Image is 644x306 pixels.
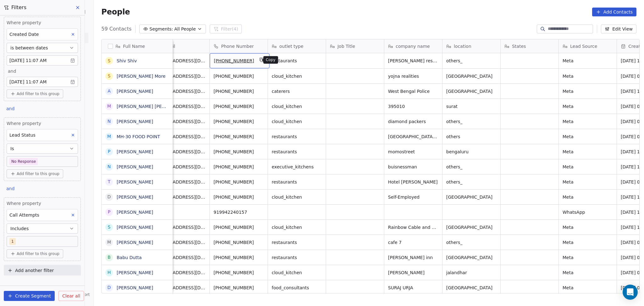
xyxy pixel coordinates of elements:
[388,239,438,246] span: cafe 7
[388,269,438,276] span: [PERSON_NAME]
[396,43,430,49] span: company name
[108,284,111,291] div: D
[272,285,322,291] span: food_consultants
[272,133,322,140] span: restaurants
[108,163,111,170] div: N
[108,194,111,200] div: D
[117,225,153,230] a: [PERSON_NAME]
[272,103,322,110] span: cloud_kitchen
[563,179,613,185] span: Meta
[272,254,322,261] span: restaurants
[272,149,322,155] span: restaurants
[446,73,497,79] span: [GEOGRAPHIC_DATA]
[388,164,438,170] span: buisnessman
[117,195,153,200] a: [PERSON_NAME]
[210,25,242,33] button: Filter(4)
[214,149,264,155] span: [PHONE_NUMBER]
[155,179,206,185] span: [EMAIL_ADDRESS][DOMAIN_NAME]
[117,164,153,169] a: [PERSON_NAME]
[446,103,497,110] span: surat
[272,88,322,94] span: caterers
[214,224,264,230] span: [PHONE_NUMBER]
[117,134,160,139] a: MH-30 FOOD POINT
[108,269,111,276] div: H
[214,269,264,276] span: [PHONE_NUMBER]
[388,133,438,140] span: [GEOGRAPHIC_DATA], [GEOGRAPHIC_DATA]
[563,58,613,64] span: Meta
[446,179,497,185] span: others_
[337,43,355,49] span: Job Title
[117,255,142,260] a: Babu Dutta
[155,224,206,230] span: [EMAIL_ADDRESS][DOMAIN_NAME]
[108,58,111,64] div: S
[563,88,613,94] span: Meta
[272,269,322,276] span: cloud_kitchen
[563,239,613,246] span: Meta
[446,88,497,94] span: [GEOGRAPHIC_DATA]
[107,133,111,140] div: M
[155,88,206,94] span: [EMAIL_ADDRESS][DOMAIN_NAME]
[279,43,303,49] span: outlet type
[107,239,111,246] div: M
[214,194,264,200] span: [PHONE_NUMBER]
[155,73,206,79] span: [EMAIL_ADDRESS][DOMAIN_NAME]
[155,194,206,200] span: [EMAIL_ADDRESS][DOMAIN_NAME]
[214,118,264,125] span: [PHONE_NUMBER]
[388,224,438,230] span: Rainbow Cable and Broadband Service
[155,58,206,64] span: [EMAIL_ADDRESS][DOMAIN_NAME]
[214,209,264,215] span: 919942240157
[272,73,322,79] span: cloud_kitchen
[155,133,206,140] span: [EMAIL_ADDRESS][DOMAIN_NAME]
[563,164,613,170] span: Meta
[108,88,111,94] div: A
[102,53,173,294] div: grid
[563,194,613,200] span: Meta
[214,285,264,291] span: [PHONE_NUMBER]
[108,209,110,215] div: p
[117,285,153,290] a: [PERSON_NAME]
[446,254,497,261] span: [GEOGRAPHIC_DATA]
[446,118,497,125] span: others_
[214,164,264,170] span: [PHONE_NUMBER]
[563,209,613,215] span: WhatsApp
[117,270,153,275] a: [PERSON_NAME]
[155,164,206,170] span: [EMAIL_ADDRESS][DOMAIN_NAME]
[446,133,497,140] span: others
[214,179,264,185] span: [PHONE_NUMBER]
[563,224,613,230] span: Meta
[272,164,322,170] span: executive_kitchens
[155,103,206,110] span: [EMAIL_ADDRESS][DOMAIN_NAME]
[446,224,497,230] span: [GEOGRAPHIC_DATA]
[214,239,264,246] span: [PHONE_NUMBER]
[108,73,111,79] div: S
[563,269,613,276] span: Meta
[108,118,111,125] div: N
[563,285,613,291] span: Meta
[563,118,613,125] span: Meta
[117,104,191,109] a: [PERSON_NAME] [PERSON_NAME]
[384,39,442,53] div: company name
[117,58,137,63] a: Shiv Shiv
[512,43,526,49] span: States
[155,239,206,246] span: [EMAIL_ADDRESS][DOMAIN_NAME]
[155,254,206,261] span: [EMAIL_ADDRESS][DOMAIN_NAME]
[108,224,111,230] div: S
[272,239,322,246] span: restaurants
[155,118,206,125] span: [EMAIL_ADDRESS][DOMAIN_NAME]
[214,58,254,64] span: [PHONE_NUMBER]
[174,26,196,32] span: All People
[117,179,153,184] a: [PERSON_NAME]
[454,43,471,49] span: location
[152,39,209,53] div: Email
[446,58,497,64] span: others_
[102,39,173,53] div: Full Name
[108,148,110,155] div: P
[563,103,613,110] span: Meta
[446,194,497,200] span: [GEOGRAPHIC_DATA]
[446,164,497,170] span: others_
[221,43,254,49] span: Phone Number
[210,39,268,53] div: Phone Number
[107,103,111,110] div: M
[388,194,438,200] span: Self-Employed
[388,149,438,155] span: momostreet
